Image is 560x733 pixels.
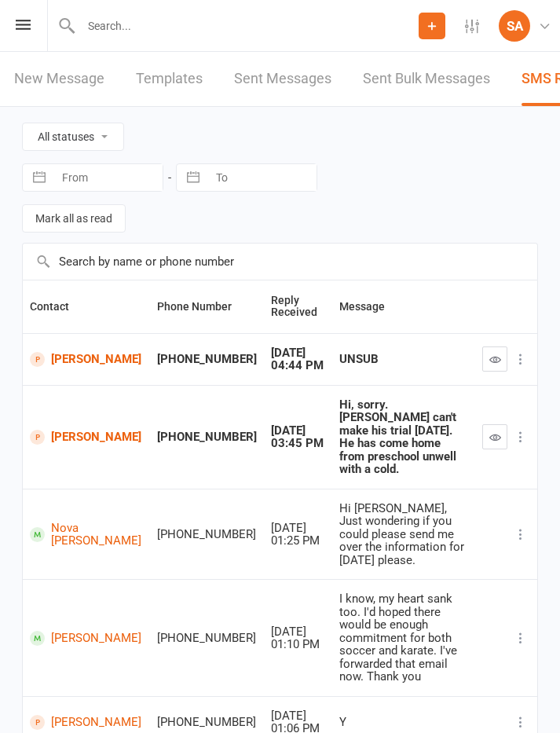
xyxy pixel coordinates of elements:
a: Templates [136,52,203,106]
a: Sent Bulk Messages [363,52,490,106]
div: 04:44 PM [271,359,325,372]
div: [PHONE_NUMBER] [157,528,257,541]
a: Sent Messages [234,52,331,106]
div: [PHONE_NUMBER] [157,431,257,444]
div: [DATE] [271,709,325,723]
input: Search... [76,15,419,37]
th: Phone Number [150,280,264,333]
a: [PERSON_NAME] [30,715,143,730]
div: SA [499,10,530,42]
div: [PHONE_NUMBER] [157,716,257,729]
th: Contact [23,280,150,333]
div: 03:45 PM [271,437,325,450]
th: Reply Received [264,280,332,333]
a: Nova [PERSON_NAME] [30,522,143,548]
input: To [207,164,317,191]
div: I know, my heart sank too. I'd hoped there would be enough commitment for both soccer and karate.... [339,592,468,684]
div: 01:10 PM [271,638,325,651]
a: [PERSON_NAME] [30,352,143,367]
a: New Message [14,52,104,106]
div: 01:25 PM [271,534,325,548]
input: From [53,164,163,191]
th: Message [332,280,475,333]
div: Y [339,716,468,729]
a: [PERSON_NAME] [30,631,143,646]
div: [DATE] [271,522,325,535]
div: [DATE] [271,346,325,360]
div: UNSUB [339,353,468,366]
a: [PERSON_NAME] [30,430,143,445]
div: Hi, sorry. [PERSON_NAME] can't make his trial [DATE]. He has come home from preschool unwell with... [339,398,468,476]
div: [PHONE_NUMBER] [157,632,257,645]
div: Hi [PERSON_NAME], Just wondering if you could please send me over the information for [DATE] please. [339,502,468,567]
button: Mark all as read [22,204,126,233]
div: [DATE] [271,625,325,639]
input: Search by name or phone number [23,244,537,280]
div: [PHONE_NUMBER] [157,353,257,366]
div: [DATE] [271,424,325,438]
